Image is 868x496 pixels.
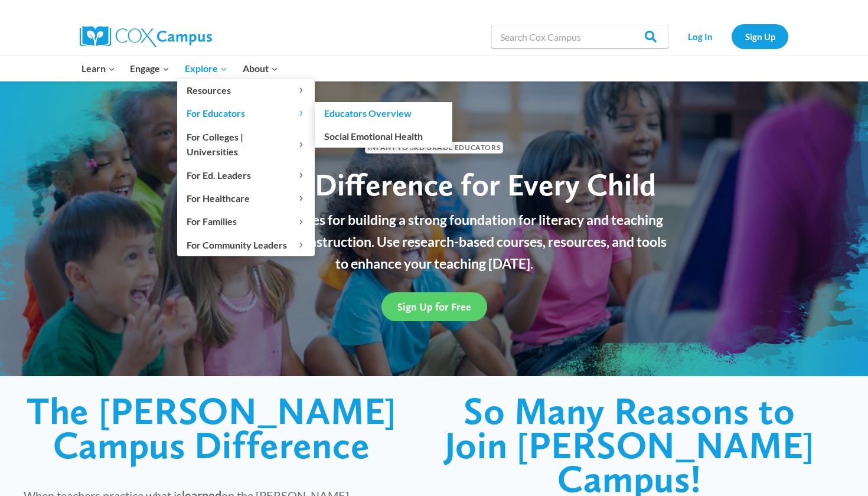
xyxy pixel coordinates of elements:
button: Child menu of Engage [123,56,178,81]
button: Child menu of For Ed. Leaders [177,164,315,186]
button: Child menu of For Colleges | Universities [177,125,315,163]
span: The [PERSON_NAME] Campus Difference [27,388,396,468]
img: Cox Campus [80,26,212,47]
button: Child menu of About [235,56,286,81]
button: Child menu of For Healthcare [177,187,315,210]
button: Child menu of Learn [74,56,123,81]
a: Log In [674,24,726,48]
a: Social Emotional Health [315,125,452,147]
nav: Secondary Navigation [674,24,788,48]
span: Make a Difference for Every Child [212,166,656,203]
span: Sign Up for Free [397,301,471,313]
button: Child menu of Explore [177,56,235,81]
input: Search Cox Campus [491,25,668,48]
a: Sign Up for Free [381,292,487,321]
button: Child menu of Resources [177,79,315,102]
nav: Primary Navigation [74,56,285,81]
a: Educators Overview [315,102,452,125]
button: Child menu of For Educators [177,102,315,125]
button: Child menu of For Community Leaders [177,233,315,256]
span: Infant to 3rd Grade Educators [365,142,503,153]
a: Sign Up [732,24,788,48]
p: Learn best practices for building a strong foundation for literacy and teaching effective reading... [195,209,673,274]
button: Child menu of For Families [177,210,315,233]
